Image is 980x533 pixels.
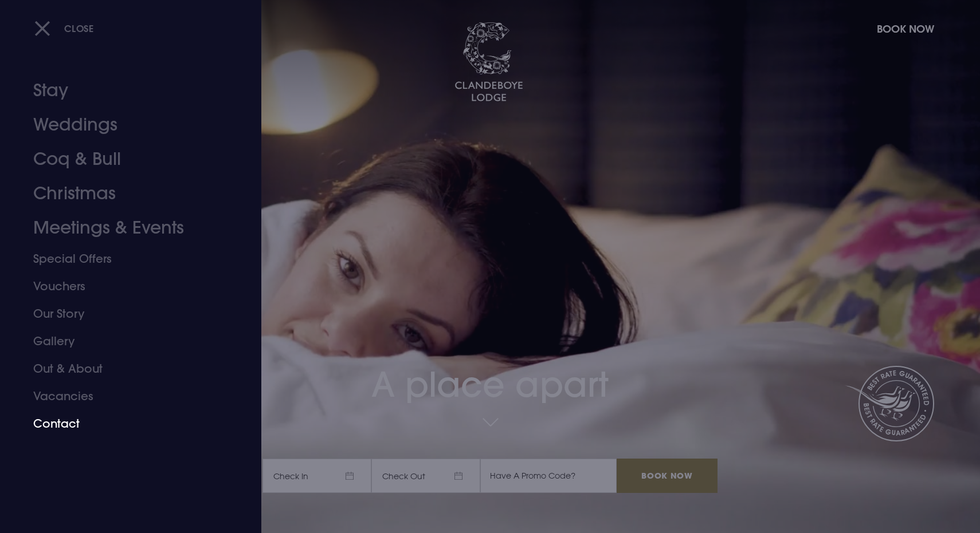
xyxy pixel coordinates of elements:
a: Out & About [33,355,214,382]
a: Meetings & Events [33,211,214,245]
a: Vacancies [33,382,214,410]
a: Our Story [33,300,214,327]
button: Close [34,17,94,40]
a: Stay [33,73,214,108]
a: Gallery [33,327,214,355]
a: Weddings [33,108,214,142]
a: Contact [33,410,214,437]
a: Special Offers [33,245,214,273]
a: Christmas [33,176,214,211]
a: Coq & Bull [33,142,214,176]
a: Vouchers [33,273,214,300]
span: Close [64,22,94,34]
